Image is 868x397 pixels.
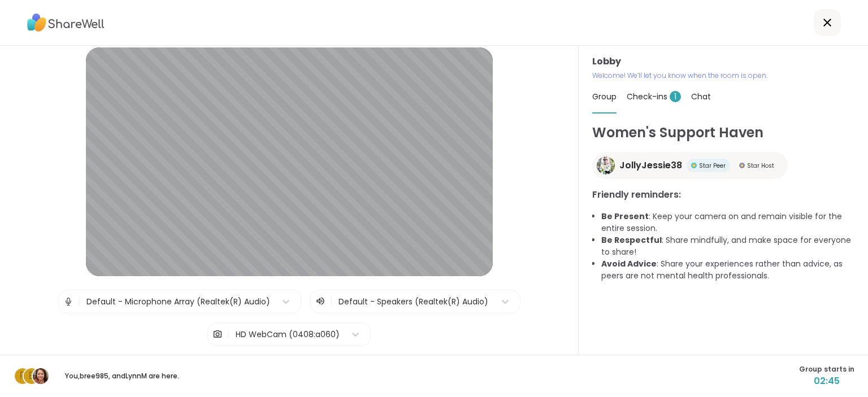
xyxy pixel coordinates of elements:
[27,10,105,36] img: ShareWell Logo
[592,152,788,179] a: JollyJessie38JollyJessie38Star PeerStar PeerStar HostStar Host
[33,368,49,384] img: LynnM
[597,156,615,174] img: JollyJessie38
[627,91,681,102] span: Check-ins
[212,323,223,346] img: Camera
[592,55,854,68] h3: Lobby
[29,369,34,383] span: b
[601,211,854,234] li: : Keep your camera on and remain visible for the entire session.
[619,159,682,172] span: JollyJessie38
[691,163,697,168] img: Star Peer
[799,374,854,388] span: 02:45
[799,364,854,374] span: Group starts in
[601,211,649,222] b: Be Present
[330,295,333,308] span: |
[592,91,617,102] span: Group
[592,188,854,202] h3: Friendly reminders:
[227,323,230,346] span: |
[63,290,73,313] img: Microphone
[78,290,81,313] span: |
[601,234,854,258] li: : Share mindfully, and make space for everyone to share!
[592,71,854,81] p: Welcome! We’ll let you know when the room is open.
[86,296,270,308] div: Default - Microphone Array (Realtek(R) Audio)
[670,91,681,102] span: 1
[601,234,662,246] b: Be Respectful
[739,163,745,168] img: Star Host
[601,258,854,282] li: : Share your experiences rather than advice, as peers are not mental health professionals.
[601,258,657,269] b: Avoid Advice
[236,329,340,341] div: HD WebCam (0408:a060)
[699,162,726,170] span: Star Peer
[691,91,711,102] span: Chat
[592,123,854,143] h1: Women's Support Haven
[20,369,25,383] span: r
[59,371,185,381] p: You, bree985 , and LynnM are here.
[747,162,774,170] span: Star Host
